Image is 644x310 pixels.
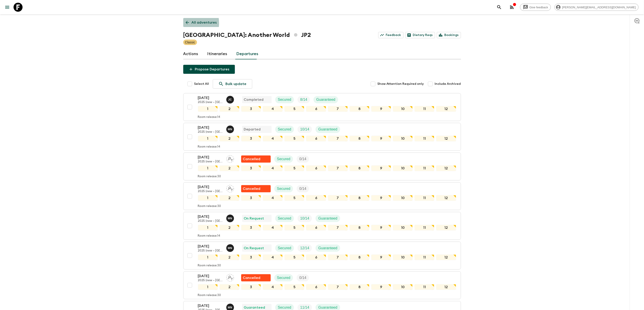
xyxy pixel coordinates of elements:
[436,284,456,290] div: 12
[284,225,304,231] div: 5
[371,136,391,142] div: 9
[183,93,461,121] button: [DATE]2025 (new – [GEOGRAPHIC_DATA])Juno ChoiCompletedSecuredTrip FillGuaranteed123456789101112Ro...
[555,4,639,11] div: [PERSON_NAME][EMAIL_ADDRESS][DOMAIN_NAME]
[277,275,291,281] p: Secured
[241,136,261,142] div: 3
[183,271,461,299] button: [DATE]2025 (new – [GEOGRAPHIC_DATA])Assign pack leaderFlash Pack cancellationSecuredTrip Fill1234...
[183,182,461,210] button: [DATE]2025 (new – [GEOGRAPHIC_DATA])Assign pack leaderFlash Pack cancellationSecuredTrip Fill1234...
[520,4,551,11] a: Give feedback
[393,165,413,171] div: 10
[194,82,209,86] span: Select All
[405,32,435,38] a: Dietary Reqs
[207,49,227,59] a: Itineraries
[277,156,291,162] p: Secured
[3,3,12,12] button: menu
[560,6,638,9] span: [PERSON_NAME][EMAIL_ADDRESS][DOMAIN_NAME]
[436,254,456,260] div: 12
[415,106,434,112] div: 11
[350,225,369,231] div: 8
[244,97,264,102] p: Completed
[300,245,309,251] p: 12 / 14
[226,157,234,160] span: Assign pack leader
[183,31,311,40] h1: [GEOGRAPHIC_DATA]: Another World JP2
[306,165,326,171] div: 6
[298,96,310,103] div: Trip Fill
[198,219,223,223] p: 2025 (new – [GEOGRAPHIC_DATA])
[198,101,223,104] p: 2025 (new – [GEOGRAPHIC_DATA])
[220,136,239,142] div: 2
[527,6,551,9] span: Give feedback
[198,145,220,149] p: Room release: 14
[236,49,259,59] a: Departures
[306,284,326,290] div: 6
[436,106,456,112] div: 12
[244,127,261,132] p: Departed
[226,215,235,222] button: MN
[298,215,312,222] div: Trip Fill
[297,185,309,192] div: Trip Fill
[299,186,306,191] p: 0 / 14
[318,127,337,132] p: Guaranteed
[393,254,413,260] div: 10
[198,273,223,279] p: [DATE]
[198,244,223,249] p: [DATE]
[183,123,461,151] button: [DATE]2025 (new – [GEOGRAPHIC_DATA])Maho NagaredaDepartedSecuredTrip FillGuaranteed12345678910111...
[318,216,337,221] p: Guaranteed
[198,279,223,282] p: 2025 (new – [GEOGRAPHIC_DATA])
[306,225,326,231] div: 6
[275,215,294,222] div: Secured
[241,225,261,231] div: 3
[220,225,239,231] div: 2
[198,165,218,171] div: 1
[298,245,312,252] div: Trip Fill
[284,106,304,112] div: 5
[415,254,434,260] div: 11
[220,254,239,260] div: 2
[278,216,291,221] p: Secured
[350,284,369,290] div: 8
[198,190,223,193] p: 2025 (new – [GEOGRAPHIC_DATA])
[226,305,235,309] span: Maho Nagareda
[198,155,223,160] p: [DATE]
[198,204,221,208] p: Room release: 30
[220,165,239,171] div: 2
[275,96,294,103] div: Secured
[371,254,391,260] div: 9
[306,195,326,201] div: 6
[198,95,223,101] p: [DATE]
[241,106,261,112] div: 3
[297,274,309,281] div: Trip Fill
[183,49,198,59] a: Actions
[241,274,271,281] div: Flash Pack cancellation
[241,195,261,201] div: 3
[213,79,252,89] a: Bulk update
[263,106,283,112] div: 4
[328,106,348,112] div: 7
[198,125,223,130] p: [DATE]
[274,155,293,163] div: Secured
[183,65,235,74] button: Propose Departures
[378,32,403,38] a: Feedback
[415,195,434,201] div: 11
[278,97,291,102] p: Secured
[228,306,232,309] p: M N
[198,136,218,142] div: 1
[415,284,434,290] div: 11
[243,156,261,162] p: Cancelled
[436,195,456,201] div: 12
[220,284,239,290] div: 2
[226,246,235,249] span: Maho Nagareda
[277,186,291,191] p: Secured
[278,127,291,132] p: Secured
[226,97,235,101] span: Juno Choi
[241,254,261,260] div: 3
[350,165,369,171] div: 8
[243,275,261,281] p: Cancelled
[300,97,307,102] p: 8 / 14
[198,214,223,219] p: [DATE]
[243,186,261,191] p: Cancelled
[415,136,434,142] div: 11
[393,284,413,290] div: 10
[226,127,235,130] span: Maho Nagareda
[198,130,223,134] p: 2025 (new – [GEOGRAPHIC_DATA])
